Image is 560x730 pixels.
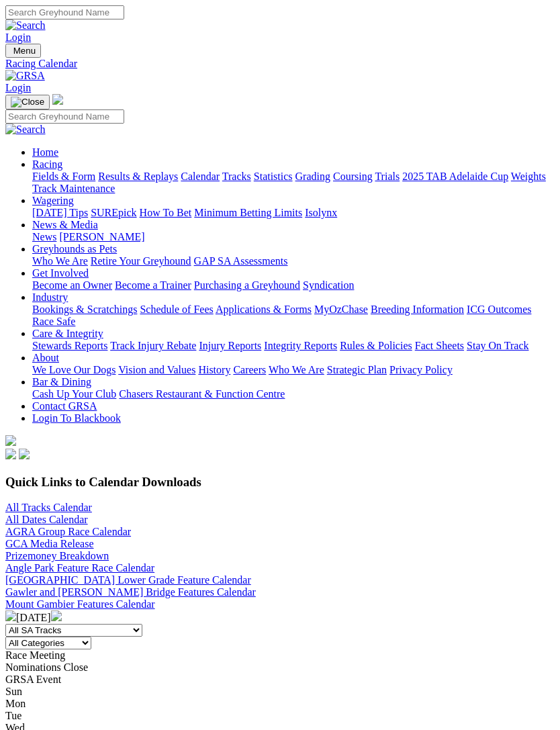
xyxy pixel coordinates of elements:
[5,586,256,598] a: Gawler and [PERSON_NAME] Bridge Features Calendar
[198,364,230,375] a: History
[5,5,124,19] input: Search
[181,171,220,182] a: Calendar
[402,171,508,182] a: 2025 TAB Adelaide Cup
[5,550,109,561] a: Prizemoney Breakdown
[115,279,191,291] a: Become a Trainer
[5,686,555,698] div: Sun
[32,376,91,387] a: Bar & Dining
[32,231,56,242] a: News
[19,449,30,459] img: twitter.svg
[32,352,59,363] a: About
[32,316,75,327] a: Race Safe
[264,340,337,351] a: Integrity Reports
[5,698,555,710] div: Mon
[140,304,213,315] a: Schedule of Fees
[199,340,261,351] a: Injury Reports
[5,82,31,93] a: Login
[110,340,196,351] a: Track Injury Rebate
[32,195,74,206] a: Wagering
[32,219,98,230] a: News & Media
[11,97,44,107] img: Close
[32,328,103,339] a: Care & Integrity
[5,610,555,624] div: [DATE]
[32,340,107,351] a: Stewards Reports
[314,304,368,315] a: MyOzChase
[32,412,121,424] a: Login To Blackbook
[5,44,41,58] button: Toggle navigation
[118,364,195,375] a: Vision and Values
[32,279,112,291] a: Become an Owner
[233,364,266,375] a: Careers
[51,610,62,621] img: chevron-right-pager-white.svg
[216,304,312,315] a: Applications & Forms
[91,207,136,218] a: SUREpick
[194,255,288,267] a: GAP SA Assessments
[5,661,555,674] div: Nominations Close
[5,674,555,686] div: GRSA Event
[32,364,555,376] div: About
[98,171,178,182] a: Results & Replays
[5,502,92,513] a: All Tracks Calendar
[5,710,555,722] div: Tue
[5,32,31,43] a: Login
[5,124,46,136] img: Search
[5,449,16,459] img: facebook.svg
[467,304,531,315] a: ICG Outcomes
[194,279,300,291] a: Purchasing a Greyhound
[5,514,88,525] a: All Dates Calendar
[303,279,354,291] a: Syndication
[140,207,192,218] a: How To Bet
[269,364,324,375] a: Who We Are
[295,171,330,182] a: Grading
[5,574,251,586] a: [GEOGRAPHIC_DATA] Lower Grade Feature Calendar
[32,291,68,303] a: Industry
[5,562,154,574] a: Angle Park Feature Race Calendar
[91,255,191,267] a: Retire Your Greyhound
[5,435,16,446] img: logo-grsa-white.png
[32,158,62,170] a: Racing
[32,255,88,267] a: Who We Are
[32,171,555,195] div: Racing
[5,95,50,109] button: Toggle navigation
[415,340,464,351] a: Fact Sheets
[5,598,155,610] a: Mount Gambier Features Calendar
[52,94,63,105] img: logo-grsa-white.png
[5,475,555,490] h3: Quick Links to Calendar Downloads
[32,388,555,400] div: Bar & Dining
[32,304,137,315] a: Bookings & Scratchings
[32,340,555,352] div: Care & Integrity
[32,207,555,219] div: Wagering
[5,649,555,661] div: Race Meeting
[375,171,400,182] a: Trials
[119,388,285,400] a: Chasers Restaurant & Function Centre
[5,538,94,549] a: GCA Media Release
[511,171,546,182] a: Weights
[32,388,116,400] a: Cash Up Your Club
[327,364,387,375] a: Strategic Plan
[5,19,46,32] img: Search
[32,304,555,328] div: Industry
[32,146,58,158] a: Home
[467,340,528,351] a: Stay On Track
[32,400,97,412] a: Contact GRSA
[222,171,251,182] a: Tracks
[305,207,337,218] a: Isolynx
[5,526,131,537] a: AGRA Group Race Calendar
[333,171,373,182] a: Coursing
[32,364,115,375] a: We Love Our Dogs
[5,58,555,70] a: Racing Calendar
[32,183,115,194] a: Track Maintenance
[13,46,36,56] span: Menu
[32,171,95,182] a: Fields & Form
[32,279,555,291] div: Get Involved
[371,304,464,315] a: Breeding Information
[5,610,16,621] img: chevron-left-pager-white.svg
[32,231,555,243] div: News & Media
[194,207,302,218] a: Minimum Betting Limits
[5,109,124,124] input: Search
[254,171,293,182] a: Statistics
[340,340,412,351] a: Rules & Policies
[32,267,89,279] a: Get Involved
[32,207,88,218] a: [DATE] Tips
